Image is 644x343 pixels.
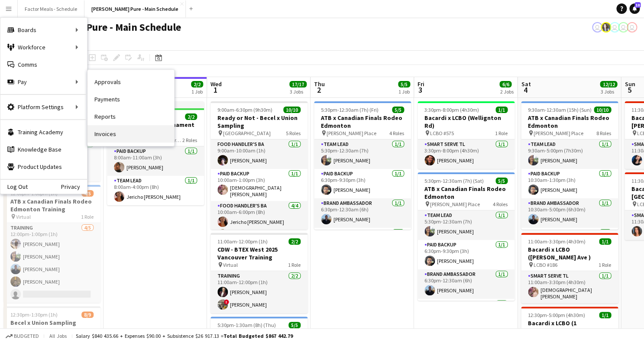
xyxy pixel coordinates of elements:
a: Log Out [0,183,28,190]
span: LCBO #575 [430,130,454,136]
span: 2 Roles [182,137,197,143]
span: 17/17 [289,81,307,87]
span: 1 [209,85,222,95]
span: 8 Roles [596,130,611,136]
h3: ATB x Canadian Finals Rodeo Edmonton [521,114,618,129]
a: Comms [0,56,87,73]
span: 10/10 [594,107,611,113]
h3: Bacardi x LCBO (Wellignton Rd) [417,114,515,129]
span: Virtual [223,262,238,268]
span: 4 [520,85,531,95]
a: Invoices [87,125,174,142]
app-job-card: 9:30am-12:30am (15h) (Sun)10/10ATB x Canadian Finals Rodeo Edmonton [PERSON_NAME] Place8 RolesTea... [521,101,618,230]
span: All jobs [48,333,68,339]
app-job-card: 12:00pm-1:00pm (1h)4/5ATB x Canadian Finals Rodeo Edmonton Training Virtual1 RoleTraining4/512:00... [3,185,100,303]
app-card-role: Paid Backup1/16:30pm-9:30pm (3h)[PERSON_NAME] [314,169,411,198]
a: Approvals [87,73,174,91]
a: Product Updates [0,158,87,175]
span: 10 [634,2,641,8]
span: Virtual [16,214,31,220]
a: Reports [87,108,174,125]
a: 10 [629,3,640,14]
app-user-avatar: Tifany Scifo [627,22,637,32]
span: 5/5 [495,178,508,184]
app-job-card: 9:00am-6:30pm (9h30m)10/10Ready or Not - Becel x Union Sampling [GEOGRAPHIC_DATA]5 RolesFood Hand... [210,101,307,230]
h3: ATB x Canadian Finals Rodeo Edmonton Training [3,197,100,213]
div: Workforce [0,39,87,56]
span: Thu [314,80,325,88]
app-job-card: 11:00am-12:00pm (1h)2/2CDW - BTEX West 2025 Vancouver Training Virtual1 RoleTraining2/211:00am-12... [210,233,307,313]
span: 5 Roles [286,130,301,136]
app-card-role: Team Lead1/15:30pm-12:30am (7h)[PERSON_NAME] [314,139,411,169]
h3: Ready or Not - Becel x Union Sampling [210,114,307,129]
span: 2/2 [288,238,301,245]
span: 1/1 [599,312,611,318]
span: 5:30pm-12:30am (7h) (Sat) [424,178,484,184]
app-job-card: 3:30pm-8:00pm (4h30m)1/1Bacardi x LCBO (Wellignton Rd) LCBO #5751 RoleSmart Serve TL1/13:30pm-8:0... [417,101,515,169]
app-job-card: 5:30pm-12:30am (7h) (Sat)5/5ATB x Canadian Finals Rodeo Edmonton [PERSON_NAME] Place4 RolesTeam L... [417,172,515,301]
span: 3:30pm-8:00pm (4h30m) [424,107,479,113]
h1: [PERSON_NAME] Pure - Main Schedule [7,21,181,34]
app-job-card: 5:30pm-12:30am (7h) (Fri)5/5ATB x Canadian Finals Rodeo Edmonton [PERSON_NAME] Place4 RolesTeam L... [314,101,411,230]
app-card-role: Brand Ambassador1/16:30pm-12:30am (6h)[PERSON_NAME] [314,198,411,228]
a: Privacy [61,183,87,190]
app-job-card: 11:00am-3:30pm (4h30m)1/1Bacardi x LCBO ([PERSON_NAME] Ave ) LCBO #1861 RoleSmart Serve TL1/111:0... [521,233,618,303]
span: 3 [416,85,424,95]
span: 10/10 [283,107,301,113]
a: Training Academy [0,123,87,141]
app-card-role: Smart Serve TL1/13:30pm-8:00pm (4h30m)[PERSON_NAME] [417,139,515,169]
span: 2/2 [185,113,197,120]
app-card-role: Brand Ambassador1/110:30am-5:00pm (6h30m)[PERSON_NAME] [521,198,618,228]
h3: Bacardi x LCBO ([PERSON_NAME] Ave ) [521,246,618,261]
span: LCBO #186 [534,262,557,268]
app-card-role: Paid Backup1/18:00am-11:00am (3h)[PERSON_NAME] [107,146,204,176]
div: Pay [0,73,87,91]
app-user-avatar: Tifany Scifo [618,22,628,32]
app-card-role: Training4/512:00pm-1:00pm (1h)[PERSON_NAME][PERSON_NAME][PERSON_NAME][PERSON_NAME] [3,223,100,303]
span: 12/12 [600,81,617,87]
span: Wed [210,80,222,88]
span: 1/1 [599,238,611,245]
app-card-role: Team Lead1/15:30pm-12:30am (7h)[PERSON_NAME] [417,210,515,240]
div: Boards [0,21,87,39]
span: [PERSON_NAME] Place [430,201,480,207]
h3: CDW - BTEX West 2025 Vancouver Training [210,246,307,261]
span: [PERSON_NAME] Place [327,130,376,136]
span: 9:30am-12:30am (15h) (Sun) [528,107,592,113]
span: 12:30pm-5:00pm (4h30m) [528,312,585,318]
span: Total Budgeted $867 442.79 [223,333,293,339]
div: 3 Jobs [290,88,306,95]
app-card-role: Brand Ambassador1/16:30pm-12:30am (6h)[PERSON_NAME] [417,269,515,299]
span: 6/6 [499,81,511,87]
app-job-card: In progress8:00am-4:00pm (8h)2/2Montellier Golf Tournament [GEOGRAPHIC_DATA] Lionhead Golf and Co... [107,101,204,205]
div: Salary $840 435.66 + Expenses $90.00 + Subsistence $26 917.13 = [76,333,293,339]
a: Payments [87,91,174,108]
span: 1 Role [599,262,611,268]
span: 11:00am-3:30pm (4h30m) [528,238,586,245]
app-user-avatar: Ashleigh Rains [601,22,611,32]
app-card-role: Food Handler's BA4/410:00am-6:00pm (8h)Jericho [PERSON_NAME] [210,201,307,268]
app-user-avatar: Tifany Scifo [609,22,620,32]
app-card-role: Brand Ambassador2/2 [521,228,618,270]
span: 2/2 [191,81,203,87]
span: 5/5 [398,81,410,87]
app-card-role: Food Handler's BA1/19:00am-10:00am (1h)[PERSON_NAME] [210,139,307,169]
h3: ATB x Canadian Finals Rodeo Edmonton [314,114,411,129]
span: 1/1 [495,107,508,113]
span: 1 Role [81,214,94,220]
button: Budgeted [4,331,40,341]
span: Sun [625,80,635,88]
span: 4 Roles [389,130,404,136]
app-card-role: Paid Backup1/110:00am-1:00pm (3h)[DEMOGRAPHIC_DATA][PERSON_NAME] [210,169,307,201]
span: 1 Role [288,262,301,268]
span: 4 Roles [493,201,508,207]
span: 5 [623,85,635,95]
div: 2 Jobs [500,88,513,95]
